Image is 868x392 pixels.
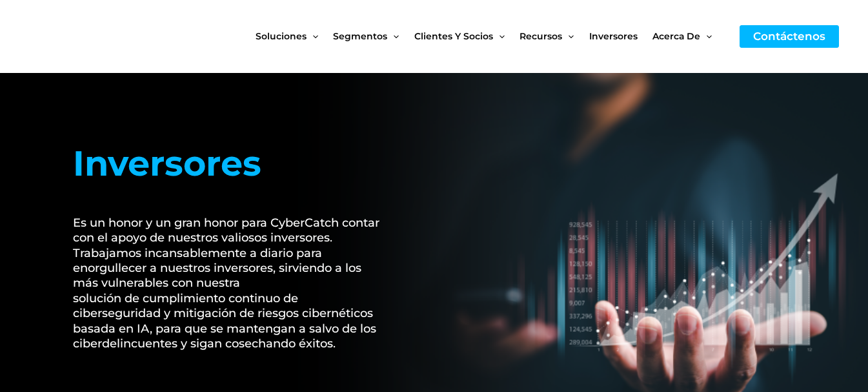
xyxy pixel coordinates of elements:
span: Alternar menú [700,9,712,63]
span: Alternar menú [562,9,574,63]
font: Inversores [589,30,638,42]
span: Alternar menú [307,9,318,63]
span: Alternar menú [493,9,505,63]
font: Soluciones [256,30,307,42]
nav: Navegación del sitio: Nuevo menú principal [256,9,727,63]
font: solución de cumplimiento continuo de ciberseguridad y mitigación de riesgos cibernéticos basada e... [73,291,376,351]
font: Acerca de [652,30,700,42]
font: Segmentos [333,30,387,42]
img: CyberCatch [23,10,177,63]
a: Contáctenos [740,25,839,48]
font: Recursos [520,30,562,42]
font: Inversores [73,142,261,185]
font: Contáctenos [753,30,825,43]
font: Es un honor y un gran honor para CyberCatch contar con el apoyo de nuestros valiosos inversores. ... [73,216,379,291]
font: Clientes y socios [414,30,493,42]
a: Inversores [589,9,652,63]
span: Alternar menú [387,9,399,63]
